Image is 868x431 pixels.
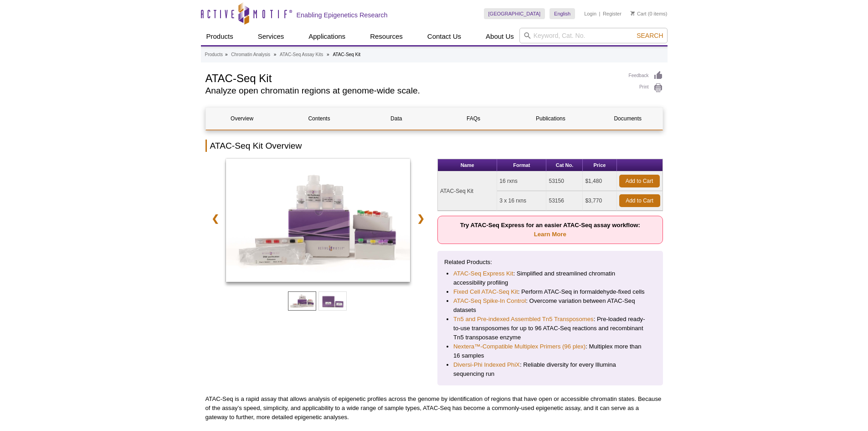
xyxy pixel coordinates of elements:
a: Overview [206,108,278,130]
a: ATAC-Seq Express Kit [453,269,513,278]
a: About Us [480,28,519,45]
a: Applications [303,28,351,45]
a: Learn More [534,231,566,238]
a: Add to Cart [619,194,660,207]
a: Diversi-Phi Indexed PhiX [453,360,520,369]
li: : Perform ATAC-Seq in formaldehyde-fixed cells [453,287,647,296]
a: Nextera™-Compatible Multiplex Primers (96 plex) [453,342,586,351]
li: » [225,52,228,57]
td: 53156 [546,191,583,211]
th: Cat No. [546,159,583,171]
td: $3,770 [583,191,616,211]
img: ATAC-Seq Kit [226,159,411,282]
h2: Analyze open chromatin regions at genome-wide scale. [205,87,620,95]
a: ATAC-Seq Assay Kits [280,51,323,59]
img: Your Cart [631,11,635,16]
th: Price [583,159,616,171]
li: : Multiplex more than 16 samples [453,342,647,360]
h2: Enabling Epigenetics Research [297,11,388,19]
a: ❮ [205,208,225,229]
span: Search [637,32,663,39]
td: 53150 [546,171,583,191]
td: 3 x 16 rxns [497,191,546,211]
li: | [599,8,601,19]
li: » [274,52,277,57]
a: Add to Cart [619,175,660,187]
li: : Reliable diversity for every Illumina sequencing run [453,360,647,379]
input: Keyword, Cat. No. [519,28,668,43]
a: Services [252,28,290,45]
button: Search [634,31,666,40]
li: : Pre-loaded ready-to-use transposomes for up to 96 ATAC-Seq reactions and recombinant Tn5 transp... [453,315,647,342]
a: English [550,8,575,19]
a: FAQs [437,108,509,130]
strong: Try ATAC-Seq Express for an easier ATAC-Seq assay workflow: [460,222,640,238]
a: Cart [631,10,647,17]
h1: ATAC-Seq Kit [205,71,620,84]
a: Contents [283,108,355,130]
h2: ATAC-Seq Kit Overview [205,140,663,152]
a: Documents [591,108,664,130]
p: Related Products: [444,258,656,267]
td: $1,480 [583,171,616,191]
td: ATAC-Seq Kit [438,171,497,211]
a: Feedback [629,71,663,81]
li: ATAC-Seq Kit [333,52,360,57]
a: [GEOGRAPHIC_DATA] [484,8,545,19]
a: ATAC-Seq Spike-In Control [453,296,526,306]
li: (0 items) [631,8,668,19]
li: : Overcome variation between ATAC-Seq datasets [453,296,647,315]
a: Resources [365,28,408,45]
a: Login [584,10,596,17]
a: Products [201,28,239,45]
td: 16 rxns [497,171,546,191]
a: Products [205,51,223,59]
th: Name [438,159,497,171]
p: ATAC-Seq is a rapid assay that allows analysis of epigenetic profiles across the genome by identi... [205,395,663,422]
a: Publications [514,108,587,130]
a: Contact Us [422,28,467,45]
th: Format [497,159,546,171]
li: : Simplified and streamlined chromatin accessibility profiling [453,269,647,287]
a: Chromatin Analysis [231,51,270,59]
a: ❯ [411,208,431,229]
a: Tn5 and Pre-indexed Assembled Tn5 Transposomes [453,315,594,324]
a: Data [360,108,432,130]
a: Register [603,10,621,17]
a: ATAC-Seq Kit [226,159,411,285]
a: Print [629,83,663,93]
a: Fixed Cell ATAC-Seq Kit [453,287,518,296]
li: » [327,52,329,57]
